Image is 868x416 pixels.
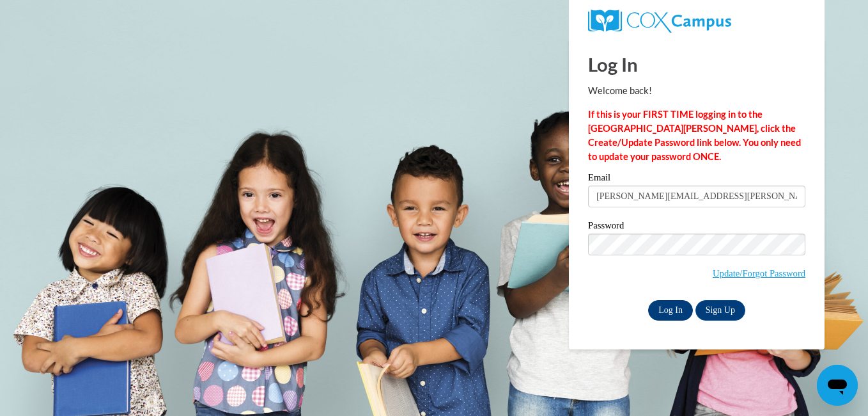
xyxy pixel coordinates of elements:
img: COX Campus [588,10,731,33]
a: Update/Forgot Password [713,268,805,278]
h1: Log In [588,51,805,77]
label: Password [588,221,805,234]
p: Welcome back! [588,84,805,98]
a: COX Campus [588,10,805,33]
label: Email [588,173,805,186]
a: Sign Up [695,300,745,321]
input: Log In [648,300,693,321]
strong: If this is your FIRST TIME logging in to the [GEOGRAPHIC_DATA][PERSON_NAME], click the Create/Upd... [588,109,801,162]
iframe: Button to launch messaging window [817,365,858,406]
